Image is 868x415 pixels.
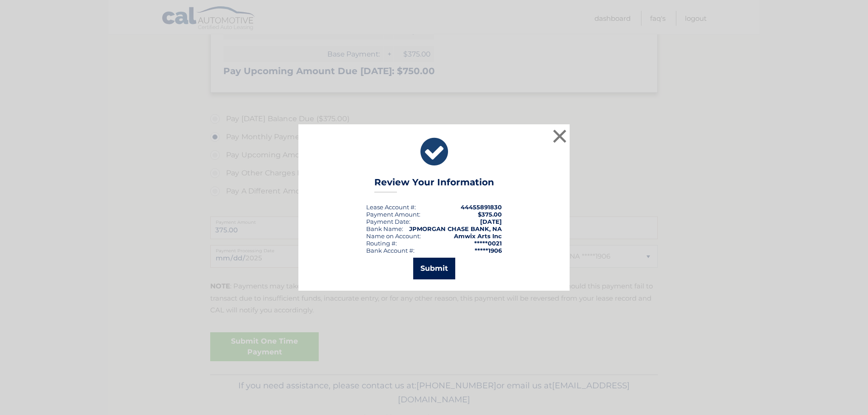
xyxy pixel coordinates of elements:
[366,247,415,254] div: Bank Account #:
[551,127,569,145] button: ×
[480,218,502,225] span: [DATE]
[366,218,410,225] div: :
[478,211,502,218] span: $375.00
[366,240,397,247] div: Routing #:
[366,232,421,240] div: Name on Account:
[366,218,409,225] span: Payment Date
[409,225,502,232] strong: JPMORGAN CHASE BANK, NA
[366,211,420,218] div: Payment Amount:
[454,232,502,240] strong: Amwix Arts Inc
[461,203,502,211] strong: 44455891830
[366,203,416,211] div: Lease Account #:
[413,258,455,279] button: Submit
[366,225,403,232] div: Bank Name:
[374,177,494,193] h3: Review Your Information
